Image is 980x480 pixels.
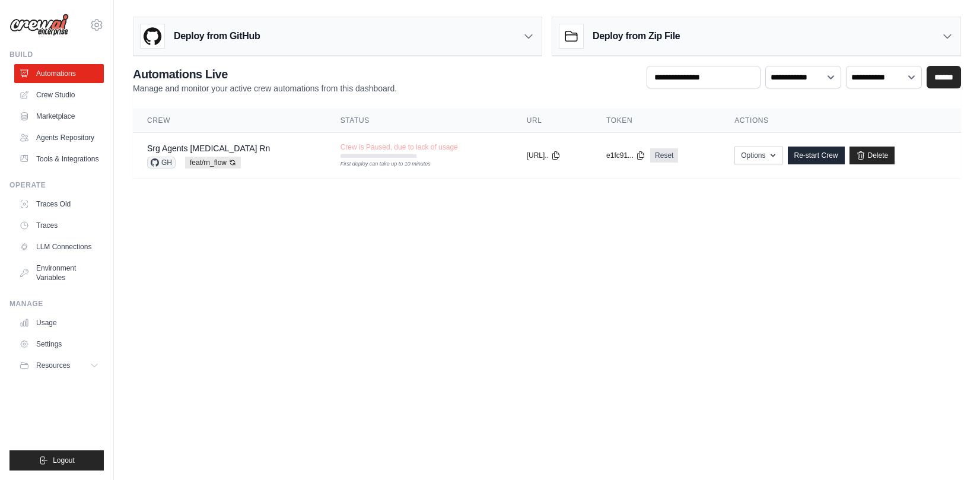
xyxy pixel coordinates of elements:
[593,29,680,43] h3: Deploy from Zip File
[14,107,104,126] a: Marketplace
[9,180,104,190] div: Operate
[849,147,895,164] a: Delete
[14,150,104,169] a: Tools & Integrations
[14,195,104,214] a: Traces Old
[14,237,104,256] a: LLM Connections
[650,148,678,163] a: Reset
[141,24,164,48] img: GitHub Logo
[788,147,845,164] a: Re-start Crew
[133,82,397,94] p: Manage and monitor your active crew automations from this dashboard.
[341,160,416,169] div: First deploy can take up to 10 minutes
[513,109,592,133] th: URL
[174,29,260,43] h3: Deploy from GitHub
[185,157,241,169] span: feat/rn_flow
[9,450,104,471] button: Logout
[133,109,326,133] th: Crew
[720,109,961,133] th: Actions
[14,216,104,235] a: Traces
[147,157,176,169] span: GH
[53,456,75,465] span: Logout
[592,109,720,133] th: Token
[133,66,397,82] h2: Automations Live
[9,50,104,59] div: Build
[14,128,104,147] a: Agents Repository
[14,356,104,375] button: Resources
[341,142,458,152] span: Crew is Paused, due to lack of usage
[606,151,645,160] button: e1fc91...
[14,335,104,354] a: Settings
[734,147,782,164] button: Options
[14,313,104,332] a: Usage
[14,259,104,287] a: Environment Variables
[326,109,513,133] th: Status
[14,64,104,83] a: Automations
[9,299,104,309] div: Manage
[14,85,104,104] a: Crew Studio
[147,144,270,153] a: Srg Agents [MEDICAL_DATA] Rn
[36,361,70,370] span: Resources
[9,14,69,36] img: Logo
